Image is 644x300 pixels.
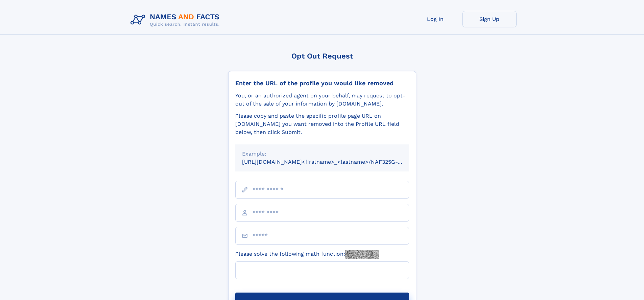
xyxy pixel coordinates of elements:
[235,79,409,87] div: Enter the URL of the profile you would like removed
[235,250,379,259] label: Please solve the following math function:
[462,11,517,27] a: Sign Up
[228,52,416,60] div: Opt Out Request
[242,150,402,158] div: Example:
[128,11,225,29] img: Logo Names and Facts
[235,112,409,136] div: Please copy and paste the specific profile page URL on [DOMAIN_NAME] you want removed into the Pr...
[408,11,462,27] a: Log In
[235,92,409,108] div: You, or an authorized agent on your behalf, may request to opt-out of the sale of your informatio...
[242,159,422,165] small: [URL][DOMAIN_NAME]<firstname>_<lastname>/NAF325G-xxxxxxxx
